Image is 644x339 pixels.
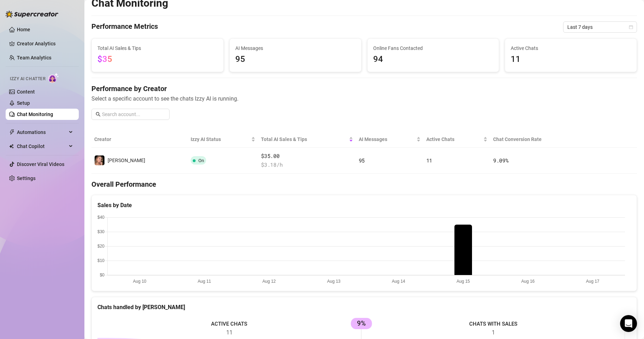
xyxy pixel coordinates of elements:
[91,131,188,148] th: Creator
[97,201,631,210] div: Sales by Date
[17,38,73,49] a: Creator Analytics
[359,135,415,143] span: AI Messages
[567,22,633,32] span: Last 7 days
[629,25,633,29] span: calendar
[97,303,631,312] div: Chats handled by [PERSON_NAME]
[423,131,490,148] th: Active Chats
[95,155,104,165] img: Anastasia
[490,131,582,148] th: Chat Conversion Rate
[97,54,112,64] span: $35
[17,161,64,167] a: Discover Viral Videos
[261,152,353,160] span: $35.00
[10,76,45,82] span: Izzy AI Chatter
[511,44,631,52] span: Active Chats
[91,84,637,94] h4: Performance by Creator
[261,161,353,169] span: $ 3.18 /h
[620,315,637,332] div: Open Intercom Messenger
[188,131,259,148] th: Izzy AI Status
[96,112,101,117] span: search
[356,131,423,148] th: AI Messages
[426,135,482,143] span: Active Chats
[17,127,67,138] span: Automations
[91,179,637,189] h4: Overall Performance
[373,44,493,52] span: Online Fans Contacted
[235,53,356,66] span: 95
[97,44,218,52] span: Total AI Sales & Tips
[373,53,493,66] span: 94
[48,73,59,83] img: AI Chatter
[6,11,58,18] img: logo-BBDzfeDw.svg
[17,100,30,106] a: Setup
[235,44,356,52] span: AI Messages
[493,157,509,164] span: 9.09 %
[108,158,145,163] span: [PERSON_NAME]
[258,131,356,148] th: Total AI Sales & Tips
[191,135,250,143] span: Izzy AI Status
[91,94,637,103] span: Select a specific account to see the chats Izzy AI is running.
[17,175,36,181] a: Settings
[9,144,14,149] img: Chat Copilot
[102,110,165,118] input: Search account...
[198,158,204,163] span: On
[17,27,30,32] a: Home
[359,157,365,164] span: 95
[17,89,35,95] a: Content
[17,55,51,60] a: Team Analytics
[9,129,15,135] span: thunderbolt
[511,53,631,66] span: 11
[17,141,67,152] span: Chat Copilot
[261,135,347,143] span: Total AI Sales & Tips
[17,111,53,117] a: Chat Monitoring
[426,157,432,164] span: 11
[91,21,158,33] h4: Performance Metrics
